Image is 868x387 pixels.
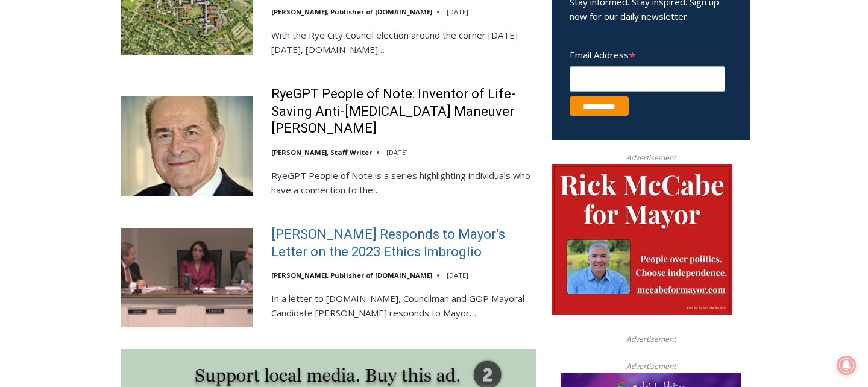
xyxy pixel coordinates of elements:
[552,164,732,315] img: McCabe for Mayor
[271,291,536,320] p: In a letter to [DOMAIN_NAME], Councilman and GOP Mayoral Candidate [PERSON_NAME] responds to Mayor…
[271,148,372,157] a: [PERSON_NAME], Staff Writer
[290,117,584,150] a: Intern @ [DOMAIN_NAME]
[271,168,536,197] p: RyeGPT People of Note is a series highlighting individuals who have a connection to the…
[614,152,688,163] span: Advertisement
[121,96,253,195] img: RyeGPT People of Note: Inventor of Life-Saving Anti-Choking Maneuver Dr. Henry Heimlich
[271,7,432,16] a: [PERSON_NAME], Publisher of [DOMAIN_NAME]
[386,148,408,157] time: [DATE]
[570,43,725,64] label: Email Address
[447,271,468,280] time: [DATE]
[614,360,688,372] span: Advertisement
[315,120,559,147] span: Intern @ [DOMAIN_NAME]
[447,7,468,16] time: [DATE]
[271,28,536,57] p: With the Rye City Council election around the corner [DATE][DATE], [DOMAIN_NAME]…
[614,333,688,345] span: Advertisement
[121,228,253,327] img: Henderson Responds to Mayor’s Letter on the 2023 Ethics Imbroglio
[304,1,570,117] div: "I learned about the history of a place I’d honestly never considered even as a resident of [GEOG...
[271,86,536,137] a: RyeGPT People of Note: Inventor of Life-Saving Anti-[MEDICAL_DATA] Maneuver [PERSON_NAME]
[271,226,536,260] a: [PERSON_NAME] Responds to Mayor’s Letter on the 2023 Ethics Imbroglio
[271,271,432,280] a: [PERSON_NAME], Publisher of [DOMAIN_NAME]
